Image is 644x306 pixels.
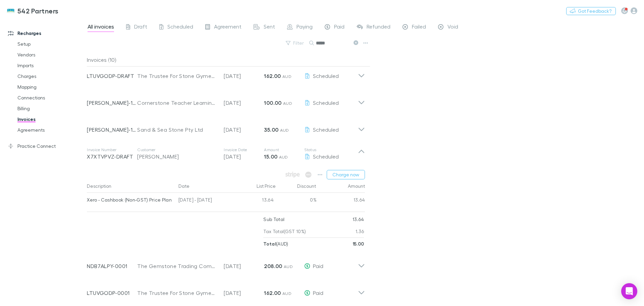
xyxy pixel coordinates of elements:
strong: 162.00 [264,290,281,296]
p: LTUVGODP-0001 [87,289,137,297]
button: Filter [282,39,308,47]
span: Available when invoice is finalised [304,170,313,179]
span: Scheduled [313,73,339,79]
p: NDB7ALPY-0001 [87,262,137,270]
strong: 162.00 [264,73,281,79]
span: Scheduled [313,99,339,106]
div: [DATE] - [DATE] [176,193,236,209]
span: Draft [134,23,147,32]
p: [DATE] [224,99,264,107]
span: Refunded [367,23,390,32]
p: Invoice Date [224,147,264,152]
strong: 15.00 [264,153,277,160]
strong: 100.00 [264,99,281,106]
span: Paid [313,263,323,269]
button: Charge now [327,170,365,179]
p: Tax Total (GST 10%) [263,225,306,237]
span: AUD [282,74,291,79]
span: AUD [284,264,293,269]
div: Sand & Sea Stone Pty Ltd [137,126,217,134]
p: Customer [137,147,217,152]
a: Charges [11,71,91,82]
span: Paid [313,290,323,296]
span: Scheduled [313,126,339,133]
div: Open Intercom Messenger [621,283,637,299]
span: AUD [280,128,289,133]
p: Status [304,147,358,152]
div: Invoice NumberX7XTVPVZ-DRAFTCustomer[PERSON_NAME]Invoice Date[DATE]Amount15.00 AUDStatusScheduled [82,140,370,167]
p: Amount [264,147,304,152]
a: Practice Connect [1,141,91,151]
p: 13.64 [353,213,364,225]
a: Recharges [1,28,91,39]
a: 542 Partners [3,3,63,19]
a: Connections [11,92,91,103]
div: 13.64 [317,193,365,209]
p: ( AUD ) [263,238,288,250]
p: [DATE] [224,72,264,80]
p: [DATE] [224,152,264,161]
p: [PERSON_NAME]-1418 [87,126,137,134]
a: Imports [11,60,91,71]
span: Paid [334,23,344,32]
h3: 542 Partners [17,7,59,15]
div: [PERSON_NAME]-1418Sand & Sea Stone Pty Ltd[DATE]35.00 AUDScheduled [82,114,370,140]
div: LTUVGODP-0001The Trustee For Stone Gymea Sales Unit Trust[DATE]162.00 AUDPaid [82,277,370,304]
a: Billing [11,103,91,114]
div: [PERSON_NAME]-1357Cornerstone Teacher Learning Pty Ltd[DATE]100.00 AUDScheduled [82,87,370,114]
div: NDB7ALPY-0001The Gemstone Trading Company Pty. Ltd.[DATE]208.00 AUDPaid [82,250,370,277]
p: Sub Total [263,213,284,225]
strong: Total [263,241,276,247]
img: 542 Partners's Logo [7,7,15,15]
div: The Trustee For Stone Gymea Sales Unit Trust [137,289,217,297]
p: [DATE] [224,126,264,134]
a: Vendors [11,49,91,60]
div: [PERSON_NAME] [137,152,217,161]
div: Cornerstone Teacher Learning Pty Ltd [137,99,217,107]
p: LTUVGODP-DRAFT [87,72,137,80]
strong: 35.00 [264,126,278,133]
span: Scheduled [313,153,339,160]
span: Agreement [214,23,241,32]
span: Void [447,23,458,32]
p: Invoice Number [87,147,137,152]
div: LTUVGODP-DRAFTThe Trustee For Stone Gymea Sales Unit Trust[DATE]162.00 AUDScheduled [82,60,370,87]
p: X7XTVPVZ-DRAFT [87,152,137,161]
div: The Trustee For Stone Gymea Sales Unit Trust [137,72,217,80]
p: [PERSON_NAME]-1357 [87,99,137,107]
div: Xero - Cashbook (Non-GST) Price Plan [87,193,173,207]
span: Sent [264,23,275,32]
span: Paying [297,23,313,32]
span: AUD [283,101,292,106]
a: Setup [11,39,91,49]
div: The Gemstone Trading Company Pty. Ltd. [137,262,217,270]
div: 0% [276,193,317,209]
span: All invoices [88,23,114,32]
p: 1.36 [356,225,364,237]
span: AUD [279,155,288,160]
strong: 208.00 [264,263,282,269]
button: Got Feedback? [566,7,616,15]
span: AUD [282,291,291,296]
p: [DATE] [224,262,264,270]
strong: 15.00 [353,241,364,247]
span: Scheduled [167,23,193,32]
a: Mapping [11,82,91,92]
a: Agreements [11,125,91,135]
div: 13.64 [236,193,276,209]
p: [DATE] [224,289,264,297]
span: Available when invoice is finalised [284,170,302,179]
a: Invoices [11,114,91,125]
span: Failed [412,23,426,32]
